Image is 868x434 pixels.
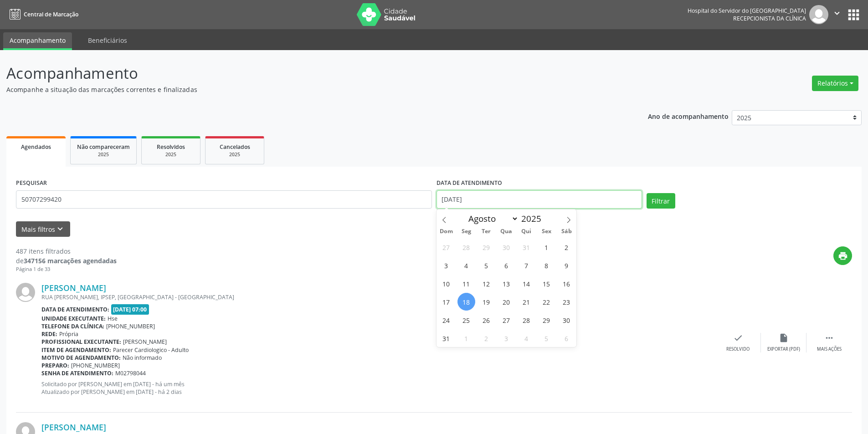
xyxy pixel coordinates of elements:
[476,229,496,235] span: Ter
[538,329,555,347] span: Setembro 5, 2025
[538,238,555,256] span: Agosto 1, 2025
[16,221,70,237] button: Mais filtroskeyboard_arrow_down
[82,32,134,48] a: Beneficiários
[220,143,250,151] span: Cancelados
[648,110,729,122] p: Ano de acompanhamento
[536,229,556,235] span: Sex
[726,346,750,352] div: Resolvido
[457,238,475,256] span: Julho 28, 2025
[812,76,858,91] button: Relatórios
[6,85,605,94] p: Acompanhe a situação das marcações correntes e finalizadas
[6,62,605,85] p: Acompanhamento
[457,311,475,329] span: Agosto 25, 2025
[519,213,549,225] input: Year
[16,246,117,256] div: 487 itens filtrados
[6,7,78,22] a: Central de Marcação
[538,256,555,274] span: Agosto 8, 2025
[838,251,848,261] i: print
[3,32,72,50] a: Acompanhamento
[437,176,502,190] label: DATA DE ATENDIMENTO
[558,329,575,347] span: Setembro 6, 2025
[518,329,535,347] span: Setembro 4, 2025
[123,354,162,362] span: Não informado
[824,333,834,343] i: 
[111,304,149,315] span: [DATE] 07:00
[498,311,515,329] span: Agosto 27, 2025
[41,315,106,322] b: Unidade executante:
[21,143,51,151] span: Agendados
[688,7,806,15] div: Hospital do Servidor do [GEOGRAPHIC_DATA]
[779,333,789,343] i: insert_drive_file
[518,256,535,274] span: Agosto 7, 2025
[457,275,475,292] span: Agosto 11, 2025
[41,330,57,338] b: Rede:
[498,329,515,347] span: Setembro 3, 2025
[457,256,475,274] span: Agosto 4, 2025
[647,193,675,209] button: Filtrar
[41,380,715,396] p: Solicitado por [PERSON_NAME] em [DATE] - há um mês Atualizado por [PERSON_NAME] em [DATE] - há 2 ...
[437,311,455,329] span: Agosto 24, 2025
[516,229,536,235] span: Qui
[518,238,535,256] span: Julho 31, 2025
[478,311,495,329] span: Agosto 26, 2025
[478,256,495,274] span: Agosto 5, 2025
[733,333,743,343] i: check
[518,311,535,329] span: Agosto 28, 2025
[77,143,130,151] span: Não compareceram
[558,256,575,274] span: Agosto 9, 2025
[538,293,555,311] span: Agosto 22, 2025
[437,293,455,311] span: Agosto 17, 2025
[108,315,118,322] span: Hse
[828,5,846,24] button: 
[113,346,189,354] span: Parecer Cardiologico - Adulto
[833,246,852,265] button: print
[16,256,117,266] div: de
[496,229,516,235] span: Qua
[767,346,800,352] div: Exportar (PDF)
[464,212,519,225] select: Month
[41,422,106,432] a: [PERSON_NAME]
[437,229,457,235] span: Dom
[16,283,35,302] img: img
[55,224,65,234] i: keyboard_arrow_down
[478,275,495,292] span: Agosto 12, 2025
[41,346,111,354] b: Item de agendamento:
[41,322,104,330] b: Telefone da clínica:
[437,238,455,256] span: Julho 27, 2025
[24,10,78,18] span: Central de Marcação
[157,143,185,151] span: Resolvidos
[538,275,555,292] span: Agosto 15, 2025
[437,275,455,292] span: Agosto 10, 2025
[556,229,576,235] span: Sáb
[518,293,535,311] span: Agosto 21, 2025
[456,229,476,235] span: Seg
[498,256,515,274] span: Agosto 6, 2025
[832,8,842,18] i: 
[16,266,117,273] div: Página 1 de 33
[41,338,121,346] b: Profissional executante:
[558,311,575,329] span: Agosto 30, 2025
[437,329,455,347] span: Agosto 31, 2025
[478,293,495,311] span: Agosto 19, 2025
[77,151,130,158] div: 2025
[437,190,642,209] input: Selecione um intervalo
[558,293,575,311] span: Agosto 23, 2025
[437,256,455,274] span: Agosto 3, 2025
[41,306,109,313] b: Data de atendimento:
[41,293,715,301] div: RUA [PERSON_NAME], IPSEP, [GEOGRAPHIC_DATA] - [GEOGRAPHIC_DATA]
[817,346,842,352] div: Mais ações
[846,7,862,23] button: apps
[478,329,495,347] span: Setembro 2, 2025
[123,338,167,346] span: [PERSON_NAME]
[478,238,495,256] span: Julho 29, 2025
[24,256,117,265] strong: 347156 marcações agendadas
[498,293,515,311] span: Agosto 20, 2025
[498,238,515,256] span: Julho 30, 2025
[41,283,106,293] a: [PERSON_NAME]
[41,362,69,369] b: Preparo:
[809,5,828,24] img: img
[457,293,475,311] span: Agosto 18, 2025
[558,238,575,256] span: Agosto 2, 2025
[148,151,194,158] div: 2025
[71,362,120,369] span: [PHONE_NUMBER]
